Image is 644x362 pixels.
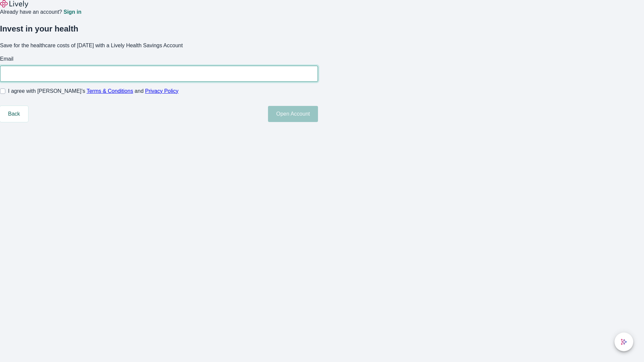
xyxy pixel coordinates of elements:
a: Privacy Policy [145,88,179,94]
a: Terms & Conditions [87,88,133,94]
span: I agree with [PERSON_NAME]’s and [8,87,178,95]
a: Sign in [63,9,81,15]
svg: Lively AI Assistant [621,339,627,345]
button: chat [614,333,633,351]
